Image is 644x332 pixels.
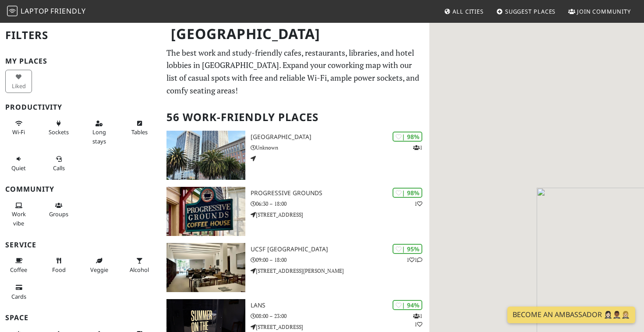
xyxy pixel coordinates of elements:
h3: Service [5,241,156,249]
span: Work-friendly tables [131,128,148,136]
a: All Cities [440,4,487,19]
span: Laptop [21,6,49,16]
h3: Space [5,314,156,322]
a: UCSF Mission Bay FAMRI Library | 95% 11 UCSF [GEOGRAPHIC_DATA] 09:00 – 18:00 [STREET_ADDRESS][PER... [161,243,430,292]
span: Power sockets [49,128,69,136]
p: [STREET_ADDRESS] [251,211,429,219]
p: [STREET_ADDRESS] [251,323,429,331]
span: Credit cards [11,293,26,300]
button: Calls [46,152,72,175]
span: Suggest Places [505,7,556,15]
a: Join Community [565,4,634,19]
button: Long stays [86,116,113,148]
span: People working [12,210,26,227]
div: | 95% [393,244,422,254]
h3: Productivity [5,103,156,111]
span: Join Community [577,7,631,15]
img: One Market Plaza [166,131,245,180]
div: | 94% [393,300,422,310]
a: One Market Plaza | 98% 1 [GEOGRAPHIC_DATA] Unknown [161,131,430,180]
button: Food [46,253,72,277]
button: Alcohol [126,253,153,277]
p: 1 [413,143,422,152]
span: Alcohol [130,266,149,274]
button: Wi-Fi [5,116,32,139]
span: Veggie [90,266,108,274]
span: Long stays [92,128,106,145]
button: Tables [126,116,153,139]
p: 1 1 [407,256,422,264]
p: [STREET_ADDRESS][PERSON_NAME] [251,267,429,275]
p: 09:00 – 18:00 [251,256,429,264]
span: Video/audio calls [53,164,65,172]
p: The best work and study-friendly cafes, restaurants, libraries, and hotel lobbies in [GEOGRAPHIC_... [166,46,425,97]
p: 1 1 [413,312,422,328]
div: | 98% [393,188,422,198]
p: 06:30 – 18:00 [251,200,429,208]
h3: UCSF [GEOGRAPHIC_DATA] [251,246,429,253]
button: Veggie [86,253,113,277]
span: Quiet [11,164,26,172]
span: Food [52,266,66,274]
p: 1 [414,200,422,208]
a: Suggest Places [493,4,559,19]
span: Stable Wi-Fi [12,128,25,136]
button: Work vibe [5,198,32,230]
a: LaptopFriendly LaptopFriendly [7,4,86,19]
h3: My Places [5,57,156,65]
img: Progressive Grounds [166,187,245,236]
h1: [GEOGRAPHIC_DATA] [164,22,428,46]
p: Unknown [251,143,429,152]
button: Cards [5,280,32,303]
h2: Filters [5,22,156,49]
button: Groups [46,198,72,221]
p: 08:00 – 23:00 [251,312,429,320]
h3: Community [5,185,156,193]
button: Coffee [5,253,32,277]
span: Group tables [49,210,68,218]
span: All Cities [453,7,484,15]
img: UCSF Mission Bay FAMRI Library [166,243,245,292]
a: Become an Ambassador 🤵🏻‍♀️🤵🏾‍♂️🤵🏼‍♀️ [507,307,635,323]
a: Progressive Grounds | 98% 1 Progressive Grounds 06:30 – 18:00 [STREET_ADDRESS] [161,187,430,236]
h2: 56 Work-Friendly Places [166,104,425,131]
span: Coffee [10,266,27,274]
h3: LANS [251,302,429,309]
button: Sockets [46,116,72,139]
h3: [GEOGRAPHIC_DATA] [251,133,429,141]
button: Quiet [5,152,32,175]
span: Friendly [50,6,85,16]
img: LaptopFriendly [7,6,18,16]
h3: Progressive Grounds [251,189,429,197]
div: | 98% [393,132,422,142]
